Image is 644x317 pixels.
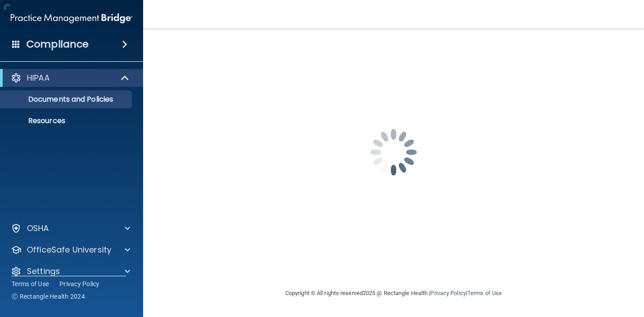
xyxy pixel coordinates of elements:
img: spinner.e123f6fc.gif [349,107,438,197]
a: HIPAA [11,73,130,83]
h4: Compliance [26,38,89,51]
a: Privacy Policy [430,290,466,296]
div: Copyright © All rights reserved 2025 @ Rectangle Health | | [230,279,557,308]
p: Resources [6,116,128,125]
img: PMB logo [11,9,132,27]
a: Terms of Use [467,290,502,296]
a: OSHA [11,223,130,234]
a: Privacy Policy [59,279,100,288]
p: HIPAA [27,73,50,83]
a: Terms of Use [12,279,49,288]
a: Settings [11,266,130,277]
p: OSHA [27,223,49,234]
p: Settings [27,266,60,277]
a: OfficeSafe University [11,244,130,255]
span: Ⓒ Rectangle Health 2024 [12,292,85,301]
p: OfficeSafe University [27,244,111,255]
p: Documents and Policies [6,95,128,104]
